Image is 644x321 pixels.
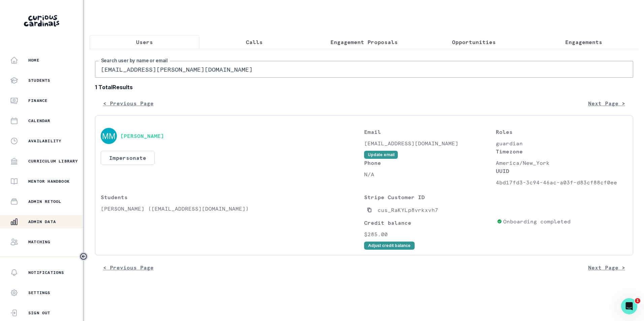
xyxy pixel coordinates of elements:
p: Matching [28,239,51,245]
p: Calls [246,38,263,46]
p: Timezone [496,147,627,155]
p: cus_RaKYLp8vrkxvh7 [378,206,438,214]
button: [PERSON_NAME] [120,133,164,139]
p: Credit balance [364,219,494,227]
p: Availability [28,138,61,144]
p: Onboarding completed [503,217,571,225]
p: America/New_York [496,159,627,167]
p: 4bd17fd3-3c94-46ac-a03f-d83cf88cf0ee [496,178,627,186]
p: Finance [28,98,47,103]
p: [PERSON_NAME] ([EMAIL_ADDRESS][DOMAIN_NAME]) [101,205,364,213]
p: $285.00 [364,230,494,238]
p: Admin Data [28,219,56,224]
p: Roles [496,128,627,136]
button: Copied to clipboard [364,205,375,215]
p: guardian [496,139,627,147]
p: Engagement Proposals [330,38,398,46]
p: Phone [364,159,496,167]
p: Stripe Customer ID [364,193,494,201]
img: Curious Cardinals Logo [24,15,59,27]
p: Notifications [28,270,64,275]
p: [EMAIL_ADDRESS][DOMAIN_NAME] [364,139,496,147]
p: Curriculum Library [28,158,78,164]
button: < Previous Page [95,97,162,110]
p: Mentor Handbook [28,179,70,184]
p: Users [136,38,153,46]
span: 1 [635,298,640,304]
p: Students [101,193,364,201]
p: UUID [496,167,627,175]
p: Opportunities [452,38,496,46]
img: svg [101,128,117,144]
p: Calendar [28,118,51,123]
button: Next Page > [580,97,633,110]
p: Engagements [565,38,602,46]
button: Update email [364,151,398,159]
b: 1 Total Results [95,83,633,91]
p: Home [28,58,39,63]
button: Next Page > [580,261,633,274]
p: N/A [364,170,496,178]
p: Admin Retool [28,199,61,204]
p: Settings [28,290,51,295]
iframe: Intercom live chat [621,298,637,314]
p: Students [28,78,51,83]
button: Impersonate [101,151,155,165]
p: Sign Out [28,310,51,316]
button: Adjust credit balance [364,242,415,250]
p: Email [364,128,496,136]
button: < Previous Page [95,261,162,274]
button: Toggle sidebar [79,252,88,261]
